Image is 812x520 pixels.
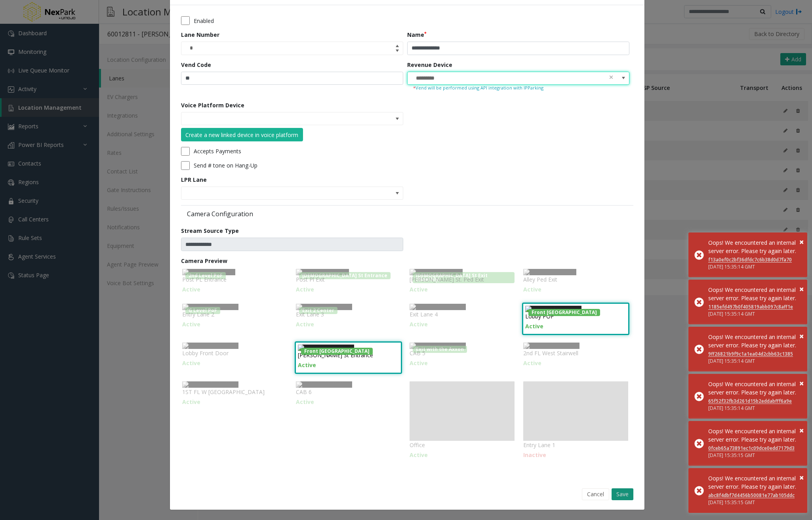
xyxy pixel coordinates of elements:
[523,269,576,275] img: Camera Preview 4
[392,42,403,48] span: Increase value
[410,275,515,284] p: [PERSON_NAME] St. Ped Exit
[181,175,207,184] label: LPR Lane
[296,320,401,328] p: Active
[410,285,515,293] p: Active
[298,351,399,359] p: [PERSON_NAME] St Entrance
[182,320,287,328] p: Active
[410,349,515,357] p: CAB 5
[296,275,401,284] p: Post Pl Exit
[296,381,352,388] img: Camera Preview 41
[182,398,287,406] p: Active
[296,310,401,318] p: Exit Lane 3
[525,322,626,330] p: Active
[525,306,581,312] img: Camera Preview 35
[181,257,227,265] label: Camera Preview
[410,441,515,449] p: Office
[523,285,628,293] p: Active
[410,310,515,318] p: Exit Lane 4
[410,381,515,441] img: camera-preview-placeholder.jpg
[708,238,801,255] div: Oops! We encountered an internal server error. Please try again later.
[523,381,628,441] img: camera-preview-placeholder.jpg
[410,320,515,328] p: Active
[523,343,579,349] img: Camera Preview 39
[301,348,373,355] span: Front [GEOGRAPHIC_DATA]
[708,499,801,506] div: [DATE] 15:35:15 GMT
[181,112,358,125] input: NO DATA FOUND
[181,210,405,218] label: Camera Configuration
[392,48,403,55] span: Decrease value
[708,350,793,357] a: 9ff26821b9f9c1a1ea04d2cbb63c1385
[799,283,804,295] button: Close
[298,345,354,351] img: Camera Preview 37
[181,61,211,69] label: Vend Code
[708,405,801,412] div: [DATE] 15:35:14 GMT
[182,304,238,310] img: Camera Preview 32
[410,343,466,349] img: Camera Preview 38
[799,330,804,342] button: Close
[299,272,391,279] span: [DEMOGRAPHIC_DATA] St Entrance
[799,377,804,389] button: Close
[523,451,628,459] p: Inactive
[799,378,804,389] span: ×
[296,285,401,293] p: Active
[799,472,804,483] span: ×
[708,263,801,270] div: [DATE] 15:35:14 GMT
[708,310,801,318] div: [DATE] 15:35:14 GMT
[708,303,793,310] a: 1185efd497b0f405819abb097c8aff1e
[799,425,804,436] button: Close
[296,269,349,275] img: Camera Preview 2
[799,236,804,248] button: Close
[799,236,804,247] span: ×
[708,492,795,499] a: abc8f4dbf7d4456b50081e77ab105ddc
[525,312,626,320] p: Lobby POF
[182,359,287,367] p: Active
[181,101,244,109] label: Voice Platform Device
[799,331,804,341] span: ×
[407,30,427,39] label: Name
[608,73,614,81] span: clear
[708,452,801,459] div: [DATE] 15:35:15 GMT
[410,359,515,367] p: Active
[708,256,792,263] a: f13a0ef0c2bf36dfdc7c6b38d0d7fa70
[181,30,219,39] label: Lane Number
[523,359,628,367] p: Active
[799,425,804,436] span: ×
[413,85,623,91] small: Vend will be performed using API integration with IPParking
[708,286,801,302] div: Oops! We encountered an internal server error. Please try again later.
[523,349,628,357] p: 2nd FL West Stairwell
[185,131,298,139] div: Create a new linked device in voice platform
[194,161,257,170] label: Send # tone on Hang-Up
[528,309,600,316] span: Front [GEOGRAPHIC_DATA]
[299,307,337,314] span: Exit 2 Center
[523,441,628,449] p: Entry Lane 1
[413,346,467,353] span: Exit with the Axxon
[182,343,238,349] img: Camera Preview 36
[799,284,804,294] span: ×
[523,275,628,284] p: Alley Ped Exit
[799,472,804,484] button: Close
[185,307,220,314] span: G Level PoF
[708,474,801,491] div: Oops! We encountered an internal server error. Please try again later.
[612,488,633,500] button: Save
[708,398,792,404] a: 65f52f32fb3d261d15b2eddabfff6a9e
[708,445,795,451] a: 0fceb65a73891ec1c09dce0edd7179d3
[582,488,609,500] button: Cancel
[413,272,515,283] span: [DEMOGRAPHIC_DATA] St Exit (Monthly)
[181,128,303,141] button: Create a new linked device in voice platform
[296,388,401,396] p: CAB 6
[182,310,287,318] p: Entry Lane 2
[182,381,238,388] img: Camera Preview 40
[298,361,399,369] p: Active
[182,388,287,396] p: 1ST FL W [GEOGRAPHIC_DATA]
[296,304,352,310] img: Camera Preview 33
[708,427,801,444] div: Oops! We encountered an internal server error. Please try again later.
[410,451,515,459] p: Active
[708,358,801,365] div: [DATE] 15:35:14 GMT
[194,17,214,25] label: Enabled
[410,304,466,310] img: Camera Preview 34
[194,147,241,155] label: Accepts Payments
[182,285,287,293] p: Active
[708,333,801,349] div: Oops! We encountered an internal server error. Please try again later.
[185,272,226,279] span: 2nd Level PoF
[182,269,235,275] img: Camera Preview 1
